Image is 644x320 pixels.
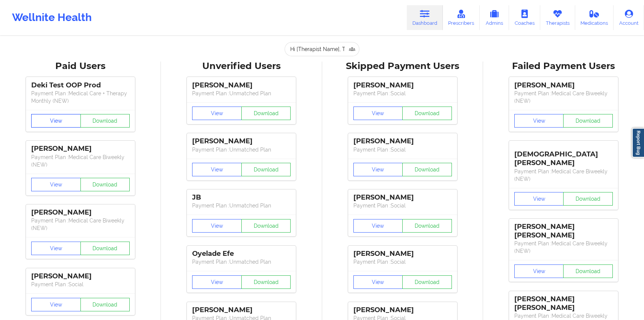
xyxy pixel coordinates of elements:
div: [PERSON_NAME] [192,306,291,314]
p: Payment Plan : Medical Care + Therapy Monthly (NEW) [31,90,130,105]
button: Download [80,178,130,191]
a: Account [614,5,644,30]
div: [PERSON_NAME] [514,81,613,90]
div: [PERSON_NAME] [31,208,130,217]
p: Payment Plan : Social [353,258,452,266]
div: Deki Test OOP Prod [31,81,130,90]
button: View [192,163,242,176]
button: View [31,242,81,255]
p: Payment Plan : Medical Care Biweekly (NEW) [31,217,130,232]
div: [PERSON_NAME] [353,137,452,146]
p: Payment Plan : Unmatched Plan [192,258,291,266]
p: Payment Plan : Medical Care Biweekly (NEW) [514,240,613,255]
p: Payment Plan : Unmatched Plan [192,90,291,97]
p: Payment Plan : Unmatched Plan [192,146,291,153]
button: View [353,219,403,233]
button: View [31,178,81,191]
div: [PERSON_NAME] [192,81,291,90]
a: Coaches [509,5,540,30]
button: Download [402,219,452,233]
div: [PERSON_NAME] [353,193,452,202]
button: View [514,264,564,278]
a: Admins [480,5,509,30]
a: Dashboard [407,5,443,30]
div: Skipped Payment Users [327,60,478,72]
div: [PERSON_NAME] [31,144,130,153]
button: Download [241,275,291,289]
button: View [192,107,242,120]
button: View [353,275,403,289]
button: Download [563,264,613,278]
button: View [192,219,242,233]
button: Download [563,114,613,128]
button: View [353,107,403,120]
p: Payment Plan : Social [353,146,452,153]
div: Paid Users [5,60,156,72]
button: Download [80,114,130,128]
div: [PERSON_NAME] [PERSON_NAME] [514,222,613,240]
button: Download [241,163,291,176]
div: [PERSON_NAME] [192,137,291,146]
button: Download [402,275,452,289]
button: View [31,114,81,128]
p: Payment Plan : Medical Care Biweekly (NEW) [31,153,130,168]
div: JB [192,193,291,202]
div: [PERSON_NAME] [353,81,452,90]
p: Payment Plan : Medical Care Biweekly (NEW) [514,90,613,105]
button: Download [80,242,130,255]
p: Payment Plan : Social [31,281,130,288]
button: Download [402,107,452,120]
button: Download [241,107,291,120]
p: Payment Plan : Social [353,202,452,209]
button: View [31,298,81,311]
a: Prescribers [443,5,480,30]
button: View [514,114,564,128]
button: View [514,192,564,206]
div: Oyelade Efe [192,249,291,258]
button: View [192,275,242,289]
div: [PERSON_NAME] [PERSON_NAME] [514,295,613,312]
button: Download [402,163,452,176]
p: Payment Plan : Social [353,90,452,97]
button: View [353,163,403,176]
a: Medications [575,5,614,30]
button: Download [241,219,291,233]
div: [PERSON_NAME] [353,249,452,258]
p: Payment Plan : Medical Care Biweekly (NEW) [514,168,613,183]
div: Failed Payment Users [488,60,639,72]
div: [DEMOGRAPHIC_DATA][PERSON_NAME] [514,144,613,167]
div: Unverified Users [166,60,317,72]
button: Download [80,298,130,311]
a: Therapists [540,5,575,30]
div: [PERSON_NAME] [31,272,130,281]
a: Report Bug [632,128,644,158]
p: Payment Plan : Unmatched Plan [192,202,291,209]
div: [PERSON_NAME] [353,306,452,314]
button: Download [563,192,613,206]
